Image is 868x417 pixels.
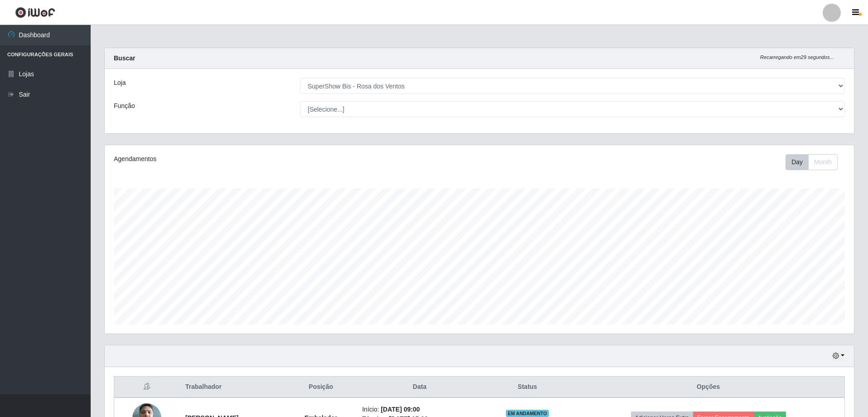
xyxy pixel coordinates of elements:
label: Loja [114,78,126,88]
th: Trabalhador [180,377,285,398]
th: Posição [285,377,357,398]
span: EM ANDAMENTO [506,410,549,417]
label: Função [114,101,135,111]
i: Recarregando em 29 segundos... [760,54,834,60]
time: [DATE] 09:00 [381,406,420,413]
div: Agendamentos [114,154,411,164]
button: Month [808,154,838,170]
th: Opções [572,377,844,398]
li: Início: [362,405,477,414]
button: Day [786,154,809,170]
th: Status [483,377,572,398]
th: Data [357,377,483,398]
div: First group [786,154,838,170]
img: CoreUI Logo [15,7,55,18]
strong: Buscar [114,54,135,62]
div: Toolbar with button groups [786,154,845,170]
